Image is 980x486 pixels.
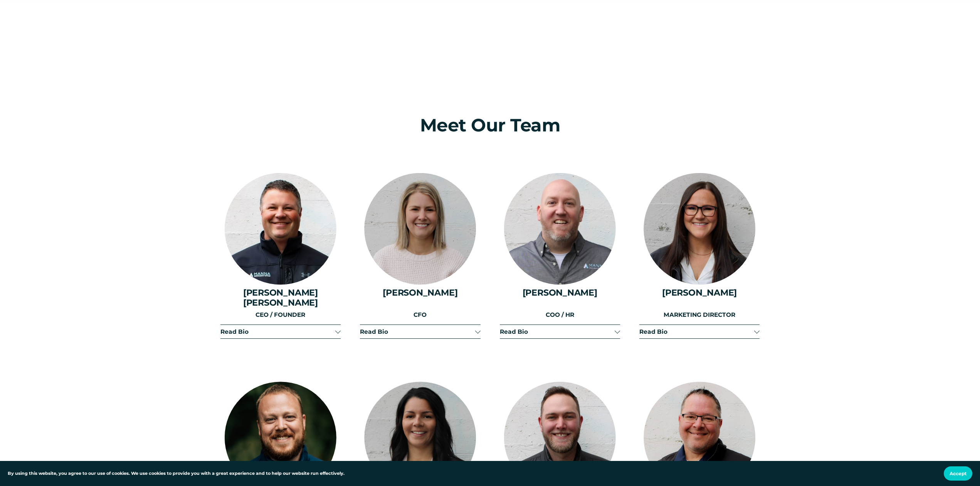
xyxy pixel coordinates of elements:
h4: [PERSON_NAME] [PERSON_NAME] [220,288,341,308]
h4: [PERSON_NAME] [360,288,480,298]
p: COO / HR [500,310,620,320]
button: Read Bio [360,325,480,338]
p: CFO [360,310,480,320]
h4: [PERSON_NAME] [639,288,760,298]
span: Read Bio [220,328,335,335]
button: Accept [944,466,972,481]
p: By using this website, you agree to our use of cookies. We use cookies to provide you with a grea... [8,470,345,477]
span: Read Bio [639,328,754,335]
button: Read Bio [639,325,760,338]
p: CEO / FOUNDER [220,310,341,320]
p: MARKETING DIRECTOR [639,310,760,320]
span: Read Bio [500,328,615,335]
button: Read Bio [220,325,341,338]
span: Read Bio [360,328,475,335]
span: Meet Our Team [420,114,560,136]
button: Read Bio [500,325,620,338]
span: Accept [950,471,967,476]
h4: [PERSON_NAME] [500,288,620,298]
